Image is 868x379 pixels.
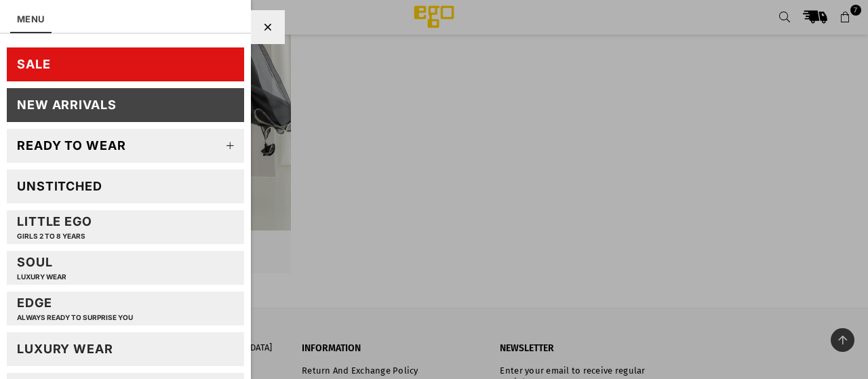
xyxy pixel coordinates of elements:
[7,47,244,81] a: SALE
[17,214,92,240] div: Little EGO
[17,313,133,322] p: Always ready to surprise you
[17,138,126,153] div: Ready to wear
[7,129,244,163] a: Ready to wear
[17,254,66,281] div: Soul
[17,232,92,241] p: GIRLS 2 TO 8 YEARS
[251,10,285,44] div: Close Menu
[7,88,244,122] a: New Arrivals
[17,97,117,113] div: New Arrivals
[17,178,102,194] div: Unstitched
[17,341,113,357] div: LUXURY WEAR
[7,251,244,285] a: SoulLUXURY WEAR
[7,169,244,203] a: Unstitched
[17,56,51,72] div: SALE
[17,14,45,24] a: MENU
[17,295,133,321] div: EDGE
[7,210,244,244] a: Little EGOGIRLS 2 TO 8 YEARS
[7,292,244,325] a: EDGEAlways ready to surprise you
[17,273,66,281] p: LUXURY WEAR
[7,332,244,366] a: LUXURY WEAR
